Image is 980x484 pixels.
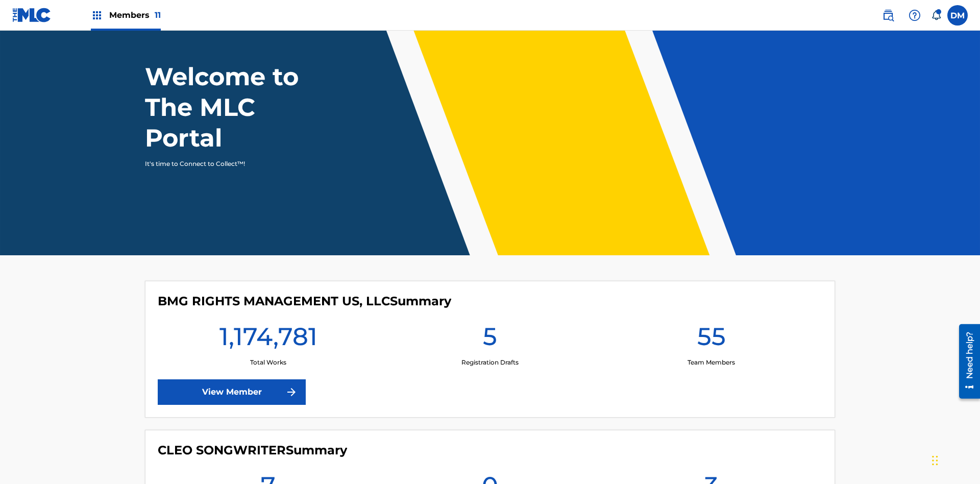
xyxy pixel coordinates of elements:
img: search [882,9,894,21]
p: It's time to Connect to Collect™! [145,159,322,168]
span: Members [109,9,161,21]
a: View Member [158,379,306,405]
p: Team Members [688,358,735,367]
h1: 1,174,781 [219,321,317,358]
h4: CLEO SONGWRITER [158,443,347,458]
span: 11 [155,10,161,20]
p: Registration Drafts [461,358,519,367]
h4: BMG RIGHTS MANAGEMENT US, LLC [158,294,451,309]
div: Drag [932,445,938,476]
h1: 55 [697,321,726,358]
iframe: Chat Widget [929,435,980,484]
img: f7272a7cc735f4ea7f67.svg [285,386,298,398]
h1: 5 [483,321,497,358]
div: Help [904,5,925,26]
h1: Welcome to The MLC Portal [145,61,336,153]
div: User Menu [947,5,968,26]
iframe: Resource Center [951,320,980,404]
img: MLC Logo [12,8,52,22]
img: Top Rightsholders [91,9,103,21]
p: Total Works [250,358,286,367]
div: Notifications [931,10,941,20]
img: help [909,9,921,21]
a: Public Search [878,5,898,26]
